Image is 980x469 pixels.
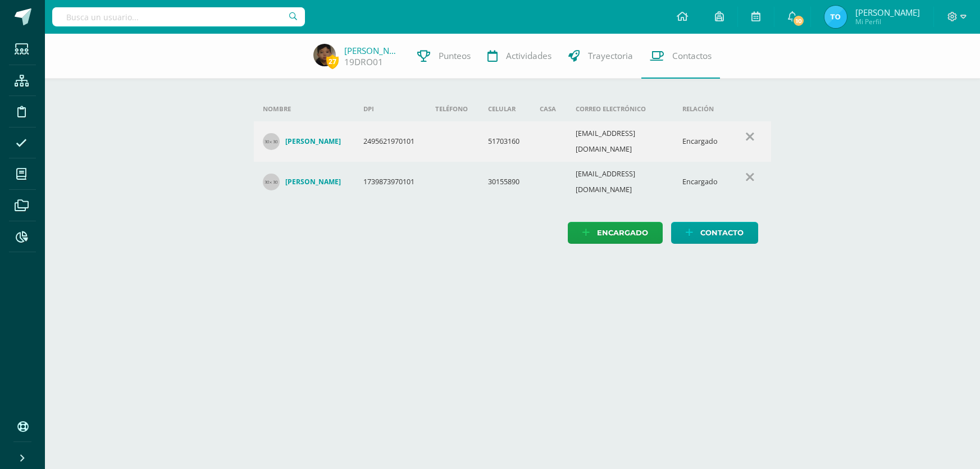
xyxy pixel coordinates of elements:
[641,34,720,79] a: Contactos
[479,97,531,121] th: Celular
[671,222,758,244] a: Contacto
[254,97,354,121] th: Nombre
[263,133,345,150] a: [PERSON_NAME]
[672,50,712,62] span: Contactos
[354,162,427,202] td: 1739873970101
[344,45,400,56] a: [PERSON_NAME]
[263,174,280,190] img: 30x30
[285,137,341,146] h4: [PERSON_NAME]
[479,162,531,202] td: 30155890
[263,133,280,150] img: 30x30
[567,121,673,162] td: [EMAIL_ADDRESS][DOMAIN_NAME]
[326,54,339,69] span: 27
[588,50,633,62] span: Trayectoria
[439,50,471,62] span: Punteos
[479,121,531,162] td: 51703160
[855,17,920,26] span: Mi Perfil
[531,97,567,121] th: Casa
[426,97,479,121] th: Teléfono
[313,44,336,66] img: e9f0f1ff7e372504f76e2b865aaa526c.png
[792,15,805,27] span: 10
[344,56,383,68] a: 19DRO01
[354,97,427,121] th: DPI
[52,7,305,26] input: Busca un usuario...
[560,34,641,79] a: Trayectoria
[673,97,729,121] th: Relación
[567,162,673,202] td: [EMAIL_ADDRESS][DOMAIN_NAME]
[568,222,663,244] a: Encargado
[506,50,551,62] span: Actividades
[824,6,847,28] img: 76a3483454ffa6e9dcaa95aff092e504.png
[567,97,673,121] th: Correo electrónico
[263,174,345,190] a: [PERSON_NAME]
[855,7,920,18] span: [PERSON_NAME]
[597,222,648,243] span: Encargado
[673,121,729,162] td: Encargado
[285,177,341,186] h4: [PERSON_NAME]
[700,222,744,243] span: Contacto
[354,121,427,162] td: 2495621970101
[673,162,729,202] td: Encargado
[479,34,560,79] a: Actividades
[409,34,479,79] a: Punteos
